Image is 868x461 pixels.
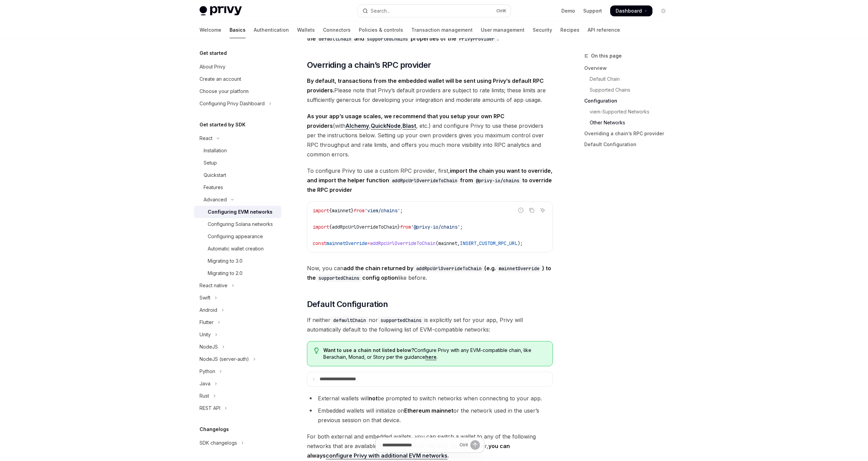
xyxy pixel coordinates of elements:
h5: Get started by SDK [200,121,246,129]
a: Configuring appearance [194,230,281,243]
span: ; [400,208,403,214]
span: Now, you can like before. [307,263,553,282]
span: To configure Privy to use a custom RPC provider, first, [307,166,553,195]
span: (with , , , etc.) and configure Privy to use these providers per the instructions below. Setting ... [307,111,553,159]
span: On this page [591,52,622,60]
div: Configuring appearance [208,232,263,241]
span: mainnetOverride [326,240,367,246]
a: Other Networks [584,117,674,128]
a: Create an account [194,73,281,85]
svg: Tip [314,348,319,354]
div: Rust [200,392,209,400]
span: mainnet [332,208,351,214]
a: Features [194,181,281,194]
strong: pass the returned object ( in the example above) to the and properties of the . [307,26,500,42]
div: React [200,134,212,142]
a: Migrating to 3.0 [194,255,281,267]
span: addRpcUrlOverrideToChain [332,224,397,230]
code: supportedChains [316,274,362,282]
a: viem-Supported Networks [584,106,674,117]
button: Toggle Configuring Privy Dashboard section [194,97,281,110]
a: Wallets [297,22,315,38]
code: @privy-io/chains [473,177,522,184]
button: Toggle Advanced section [194,194,281,206]
a: API reference [588,22,620,38]
span: Please note that Privy’s default providers are subject to rate limits; these limits are sufficien... [307,76,553,105]
div: Features [204,183,223,191]
a: Migrating to 2.0 [194,267,281,279]
div: Automatic wallet creation [208,245,264,253]
div: NodeJS [200,343,218,351]
a: Default Chain [584,74,674,84]
a: Transaction management [411,22,473,38]
span: mainnet [438,240,457,246]
button: Open search [358,5,511,17]
span: ); [517,240,523,246]
button: Toggle Python section [194,365,281,378]
span: , [457,240,460,246]
div: About Privy [200,63,225,71]
button: Toggle NodeJS section [194,341,281,353]
li: Embedded wallets will initialize on or the network used in the user’s previous session on that de... [307,406,553,425]
span: = [367,240,370,246]
strong: As your app’s usage scales, we recommend that you setup your own RPC providers [307,113,504,129]
button: Report incorrect code [516,206,525,215]
a: Support [583,7,602,14]
a: User management [481,22,525,38]
div: Unity [200,331,211,339]
div: Python [200,367,215,375]
a: QuickNode [371,122,401,129]
button: Ask AI [538,206,547,215]
span: const [313,240,326,246]
a: Overriding a chain’s RPC provider [584,128,674,139]
a: Supported Chains [584,84,674,95]
a: Policies & controls [359,22,403,38]
a: Quickstart [194,169,281,181]
span: Ctrl K [496,8,506,14]
span: 'viem/chains' [365,208,400,214]
a: Alchemy [345,122,369,129]
code: addRpcUrlOverrideToChain [389,177,460,184]
code: mainnetOverride [496,265,542,272]
span: If neither nor is explicitly set for your app, Privy will automatically default to the following ... [307,315,553,334]
a: About Privy [194,61,281,73]
li: External wallets will be prompted to switch networks when connecting to your app. [307,394,553,403]
div: Java [200,380,210,388]
div: Advanced [204,196,227,204]
button: Toggle Java section [194,378,281,390]
div: Installation [204,147,227,155]
span: ; [460,224,463,230]
span: ( [436,240,438,246]
code: PrivyProvider [456,35,497,43]
a: Authentication [254,22,289,38]
strong: Ethereum mainnet [404,407,453,414]
strong: add the chain returned by (e.g. ) to the config option [307,265,551,281]
button: Copy the contents from the code block [527,206,536,215]
div: Configuring EVM networks [208,208,273,216]
span: } [351,208,354,214]
button: Send message [470,440,480,450]
a: Security [533,22,552,38]
strong: not [369,395,378,402]
div: Flutter [200,318,214,326]
a: Blast [402,122,416,129]
span: Configure Privy with any EVM-compatible chain, like Berachain, Monad, or Story per the guidance . [323,347,545,360]
a: Setup [194,157,281,169]
a: Welcome [200,22,221,38]
code: addRpcUrlOverrideToChain [413,265,484,272]
a: Recipes [560,22,579,38]
span: { [329,224,332,230]
span: import [313,224,329,230]
span: from [354,208,365,214]
button: Toggle React native section [194,279,281,292]
button: Toggle NodeJS (server-auth) section [194,353,281,365]
span: Overriding a chain’s RPC provider [307,60,431,71]
a: Overview [584,63,674,74]
span: Dashboard [616,7,642,14]
div: Choose your platform [200,87,249,95]
a: Automatic wallet creation [194,243,281,255]
div: Search... [371,7,390,15]
span: } [397,224,400,230]
a: Installation [194,144,281,157]
input: Ask a question... [382,437,457,452]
